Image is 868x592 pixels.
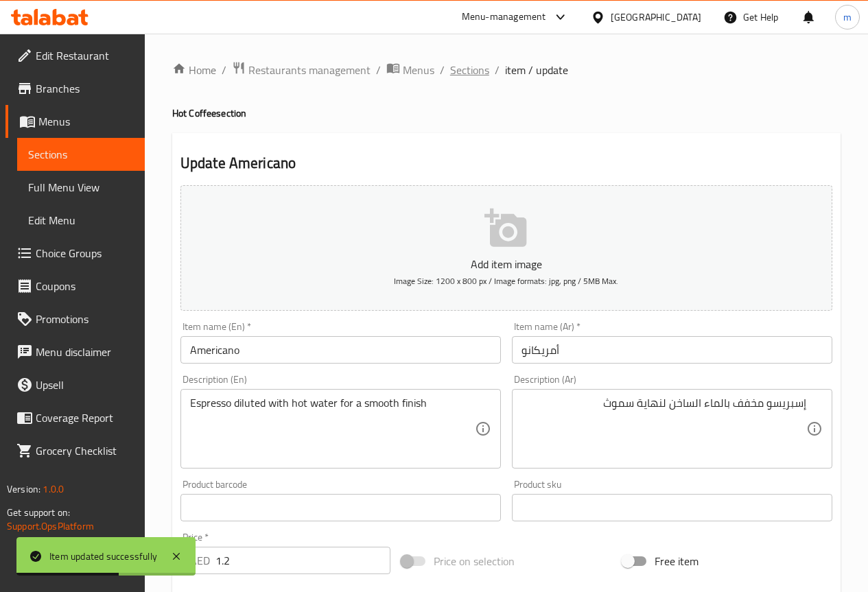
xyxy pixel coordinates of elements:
[28,212,134,228] span: Edit Menu
[5,303,145,335] a: Promotions
[248,62,371,78] span: Restaurants management
[43,480,64,498] span: 1.0.0
[450,62,489,78] a: Sections
[38,113,134,130] span: Menus
[5,368,145,401] a: Upsell
[495,62,500,78] li: /
[655,553,699,569] span: Free item
[36,311,134,327] span: Promotions
[172,62,216,78] a: Home
[17,171,145,204] a: Full Menu View
[36,442,134,459] span: Grocery Checklist
[434,553,515,569] span: Price on selection
[180,494,501,521] input: Please enter product barcode
[440,62,445,78] li: /
[5,434,145,467] a: Grocery Checklist
[7,517,94,535] a: Support.OpsPlatform
[36,377,134,393] span: Upsell
[36,80,134,97] span: Branches
[190,396,475,462] textarea: Espresso diluted with hot water for a smooth finish
[7,480,40,498] span: Version:
[394,273,618,289] span: Image Size: 1200 x 800 px / Image formats: jpg, png / 5MB Max.
[172,106,841,120] h4: Hot Coffee section
[403,62,434,78] span: Menus
[180,336,501,364] input: Enter name En
[222,62,226,78] li: /
[5,105,145,138] a: Menus
[512,494,832,521] input: Please enter product sku
[386,61,434,79] a: Menus
[180,185,832,311] button: Add item imageImage Size: 1200 x 800 px / Image formats: jpg, png / 5MB Max.
[611,10,701,25] div: [GEOGRAPHIC_DATA]
[5,39,145,72] a: Edit Restaurant
[462,9,546,25] div: Menu-management
[376,62,381,78] li: /
[36,47,134,64] span: Edit Restaurant
[36,344,134,360] span: Menu disclaimer
[36,410,134,426] span: Coverage Report
[36,278,134,294] span: Coupons
[5,72,145,105] a: Branches
[512,336,832,364] input: Enter name Ar
[202,256,811,272] p: Add item image
[17,138,145,171] a: Sections
[843,10,852,25] span: m
[5,270,145,303] a: Coupons
[232,61,371,79] a: Restaurants management
[7,504,70,521] span: Get support on:
[215,547,390,574] input: Please enter price
[28,146,134,163] span: Sections
[5,237,145,270] a: Choice Groups
[190,552,210,569] p: AED
[521,396,806,462] textarea: إسبريسو مخفف بالماء الساخن لنهاية سموث
[172,61,841,79] nav: breadcrumb
[28,179,134,196] span: Full Menu View
[36,245,134,261] span: Choice Groups
[505,62,568,78] span: item / update
[180,153,832,174] h2: Update Americano
[17,204,145,237] a: Edit Menu
[5,401,145,434] a: Coverage Report
[49,549,157,564] div: Item updated successfully
[5,335,145,368] a: Menu disclaimer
